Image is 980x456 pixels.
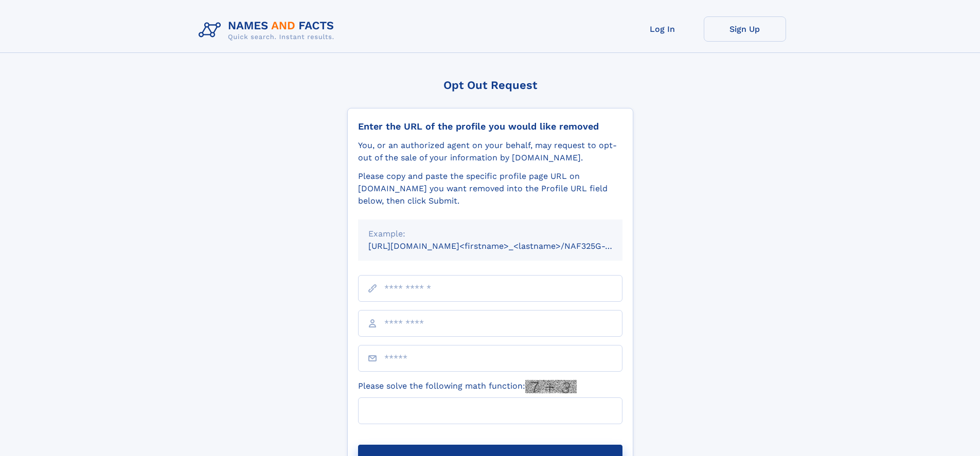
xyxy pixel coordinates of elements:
[358,170,622,207] div: Please copy and paste the specific profile page URL on [DOMAIN_NAME] you want removed into the Pr...
[358,121,622,132] div: Enter the URL of the profile you would like removed
[368,241,642,251] small: [URL][DOMAIN_NAME]<firstname>_<lastname>/NAF325G-xxxxxxxx
[704,16,786,42] a: Sign Up
[358,380,577,393] label: Please solve the following math function:
[368,228,612,240] div: Example:
[194,16,343,44] img: Logo Names and Facts
[621,16,704,42] a: Log In
[358,139,622,164] div: You, or an authorized agent on your behalf, may request to opt-out of the sale of your informatio...
[347,79,633,92] div: Opt Out Request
